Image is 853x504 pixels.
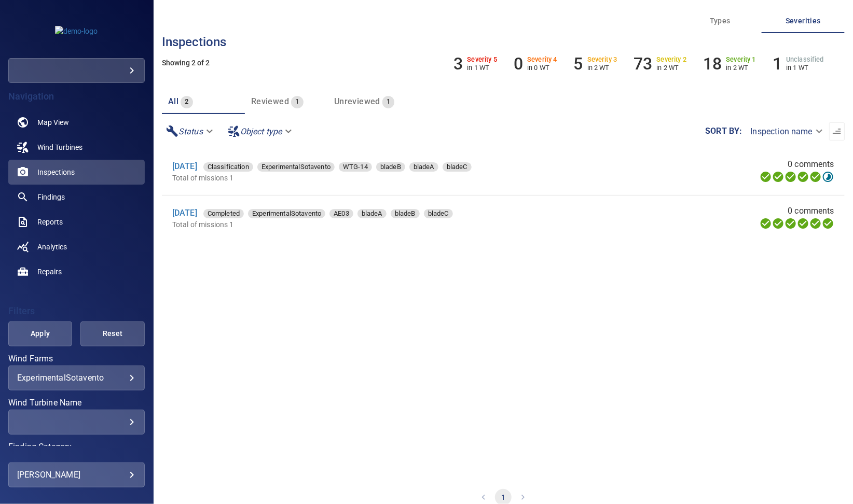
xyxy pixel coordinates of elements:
div: Status [162,122,219,141]
h3: Inspections [162,35,845,49]
span: Map View [37,117,69,128]
p: in 1 WT [786,64,824,72]
span: bladeB [376,162,405,172]
svg: Selecting 100% [785,171,797,183]
span: WTG-14 [339,162,372,172]
span: bladeA [409,162,438,172]
div: Wind Turbine Name [8,410,145,435]
h6: Severity 5 [467,56,498,63]
span: Reset [93,327,132,340]
li: Severity 1 [703,54,756,74]
svg: Classification 100% [822,217,834,230]
div: ExperimentalSotavento [248,209,325,218]
li: Severity 2 [634,54,686,74]
span: Apply [21,327,60,340]
div: bladeC [424,209,453,218]
span: bladeA [357,208,387,219]
h6: 3 [453,54,463,74]
div: bladeA [409,162,438,172]
div: WTG-14 [339,162,372,172]
div: bladeB [391,209,420,218]
svg: Uploading 100% [760,217,772,230]
svg: Classification 99% [822,171,834,183]
a: [DATE] [172,208,197,218]
span: bladeB [391,208,420,219]
span: Wind Turbines [37,142,82,152]
h6: 0 [514,54,523,74]
svg: Selecting 100% [785,217,797,230]
button: Apply [8,321,73,346]
span: All [168,96,178,106]
div: demo [8,58,145,83]
h6: 1 [773,54,782,74]
h6: Severity 3 [587,56,617,63]
span: bladeC [424,208,453,219]
h6: 18 [703,54,722,74]
span: Reports [37,217,63,227]
h6: Severity 2 [657,56,687,63]
button: Reset [80,321,145,346]
button: Sort list from oldest to newest [829,122,845,141]
div: Object type [224,122,299,141]
h4: Navigation [8,91,145,102]
li: Severity Unclassified [773,54,824,74]
div: [PERSON_NAME] [17,467,136,483]
img: demo-logo [55,26,98,36]
h6: Severity 4 [527,56,557,63]
span: Analytics [37,242,67,252]
a: windturbines noActive [8,135,145,160]
span: AE03 [329,208,353,219]
span: Types [685,15,755,27]
a: repairs noActive [8,259,145,284]
div: Inspection name [742,122,829,141]
em: Object type [240,127,282,136]
h5: Showing 2 of 2 [162,59,845,67]
label: Finding Category [8,443,145,451]
span: bladeC [443,162,472,172]
h6: Unclassified [786,56,824,63]
div: bladeA [357,209,387,218]
div: AE03 [329,209,353,218]
svg: ML Processing 100% [797,171,809,183]
span: 1 [382,96,394,108]
h6: Severity 1 [726,56,756,63]
span: Severities [768,15,838,27]
a: reports noActive [8,209,145,234]
div: Classification [203,162,253,172]
div: bladeB [376,162,405,172]
p: in 2 WT [587,64,617,72]
span: 1 [291,96,303,108]
a: [DATE] [172,161,197,171]
p: in 0 WT [527,64,557,72]
a: map noActive [8,110,145,135]
p: in 1 WT [467,64,498,72]
span: Repairs [37,267,62,277]
li: Severity 5 [453,54,497,74]
p: in 2 WT [726,64,756,72]
div: bladeC [443,162,472,172]
em: Status [178,127,203,136]
span: 0 comments [788,205,834,217]
li: Severity 3 [574,54,617,74]
svg: Uploading 100% [760,171,772,183]
svg: Matching 100% [809,171,822,183]
div: Completed [203,209,244,218]
div: ExperimentalSotavento [257,162,335,172]
h6: 5 [574,54,583,74]
a: analytics noActive [8,234,145,259]
li: Severity 4 [514,54,557,74]
span: ExperimentalSotavento [257,162,335,172]
div: ExperimentalSotavento [17,373,136,383]
p: Total of missions 1 [172,219,607,230]
span: Reviewed [251,96,289,106]
span: Inspections [37,167,75,177]
span: 2 [181,96,192,108]
a: inspections active [8,160,145,185]
span: Classification [203,162,253,172]
h6: 73 [634,54,652,74]
span: 0 comments [788,158,835,171]
span: Completed [203,208,244,219]
label: Wind Farms [8,355,145,363]
svg: ML Processing 100% [797,217,809,230]
label: Sort by : [706,127,742,135]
